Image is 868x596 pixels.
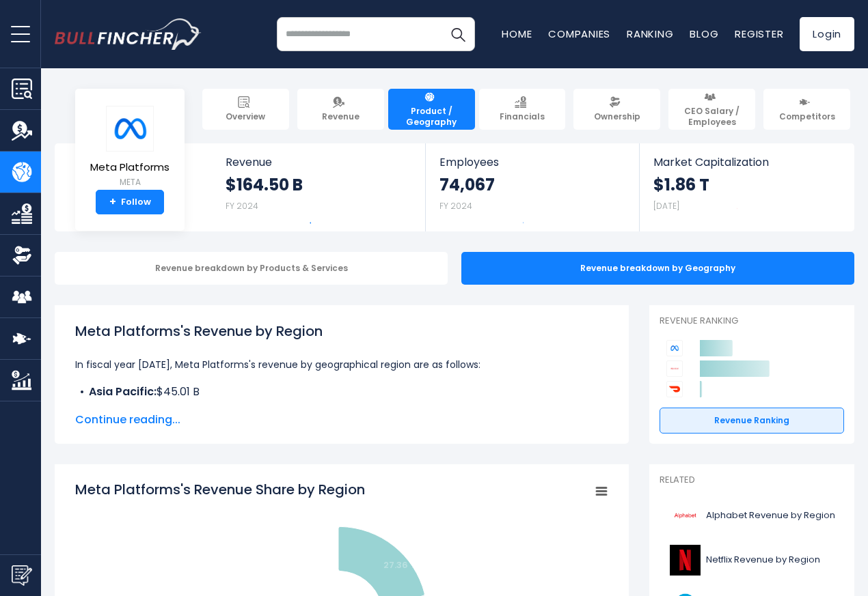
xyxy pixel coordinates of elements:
a: +Follow [96,190,164,214]
a: Ownership [573,89,660,130]
a: Market Capitalization $1.86 T [DATE] [640,143,853,231]
span: Netflix Revenue by Region [706,554,820,566]
div: Revenue breakdown by Products & Services [55,252,448,285]
img: Ownership [12,245,32,266]
a: CEO Salary / Employees [668,89,755,130]
small: FY 2024 [439,200,472,212]
text: 38.42 % [246,582,282,595]
span: Alphabet Revenue by Region [706,510,835,522]
b: Asia Pacific: [89,384,157,399]
img: NFLX logo [668,545,702,576]
b: Europe: [89,400,131,416]
button: Search [441,17,475,51]
small: [DATE] [653,200,679,212]
span: Continue reading... [75,412,608,428]
li: $38.36 B [75,400,608,416]
a: Employees 74,067 FY 2024 [426,143,638,231]
a: Blog [690,27,718,41]
strong: $164.50 B [226,174,303,195]
img: DoorDash competitors logo [666,381,683,397]
a: Login [800,17,854,51]
span: Revenue [226,156,412,169]
a: Competitors [763,89,850,130]
a: Overview [202,89,289,130]
span: Employees [439,156,625,169]
a: Alphabet Revenue by Region [660,497,844,535]
span: CEO Salary / Employees [675,106,749,127]
a: Financials [479,89,566,130]
span: Financials [500,111,545,122]
span: Ownership [594,111,640,122]
span: Market Capitalization [653,156,839,169]
small: META [90,176,169,188]
a: Home [502,27,532,41]
a: Netflix Revenue by Region [660,541,844,579]
a: Product / Geography [388,89,475,130]
img: Alphabet competitors logo [666,360,683,377]
span: Product / Geography [394,106,469,127]
a: Meta Platforms META [90,105,170,190]
tspan: Meta Platforms's Revenue Share by Region [75,480,365,499]
strong: 74,067 [439,174,495,195]
img: Meta Platforms competitors logo [666,340,683,356]
span: Overview [226,111,265,122]
a: Ranking [627,27,673,41]
a: Revenue [297,89,384,130]
small: FY 2024 [226,200,258,212]
h1: Meta Platforms's Revenue by Region [75,321,608,341]
a: Revenue Ranking [660,408,844,434]
img: bullfincher logo [55,18,202,50]
p: Revenue Ranking [660,315,844,327]
strong: + [109,196,116,208]
li: $45.01 B [75,384,608,400]
span: Revenue [322,111,360,122]
strong: $1.86 T [653,174,709,195]
p: Related [660,474,844,486]
span: Competitors [779,111,835,122]
img: GOOGL logo [668,500,702,531]
text: 27.36 % [383,558,418,571]
a: Companies [548,27,610,41]
a: Revenue $164.50 B FY 2024 [212,143,426,231]
div: Revenue breakdown by Geography [461,252,854,285]
span: Meta Platforms [90,162,169,173]
p: In fiscal year [DATE], Meta Platforms's revenue by geographical region are as follows: [75,356,608,373]
a: Go to homepage [55,18,202,50]
a: Register [735,27,783,41]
